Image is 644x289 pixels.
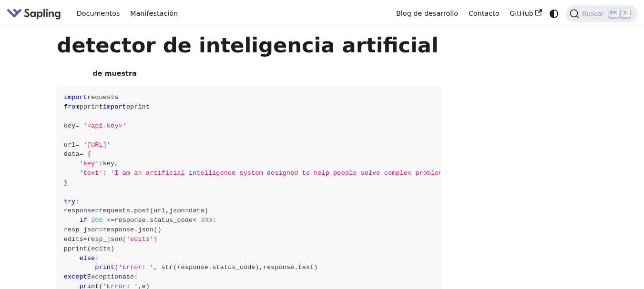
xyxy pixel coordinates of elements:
[103,226,134,233] span: response
[7,7,61,20] img: Sapling.ai
[263,264,295,271] span: response
[72,6,125,21] a: Documentos
[95,255,99,262] span: :
[79,255,95,262] span: else
[130,273,134,280] span: e
[396,10,458,17] font: Blog de desarrollo
[134,226,138,233] span: .
[107,217,114,224] span: <=
[298,264,314,271] span: text
[92,70,136,77] font: de muestra
[150,217,193,224] span: status_code
[138,226,153,233] span: json
[547,7,561,20] button: Cambiar entre modo oscuro y claro (actualmente modo sistema)
[77,10,120,17] font: Documentos
[103,160,115,167] span: key
[126,236,153,243] span: 'edits'
[87,94,119,101] span: requests
[87,150,91,158] span: {
[64,245,87,252] span: pprint
[130,207,134,214] span: .
[189,207,204,214] span: data
[111,245,114,252] span: )
[153,207,165,214] span: url
[114,217,146,224] span: response
[185,207,189,214] span: =
[504,6,547,21] a: GitHub
[621,9,630,18] kbd: K
[103,169,107,177] span: :
[123,236,126,243] span: [
[582,10,603,18] font: Buscar
[75,122,79,130] span: =
[193,217,196,224] span: <
[75,198,79,205] span: :
[201,217,213,224] span: 300
[125,6,183,21] a: Manifestación
[212,264,255,271] span: status_code
[79,150,83,158] span: =
[75,141,79,149] span: =
[469,10,500,17] font: Contacto
[79,160,99,167] span: 'key'
[99,160,102,167] span: :
[64,122,76,130] span: key
[114,160,118,167] span: ,
[314,264,317,271] span: )
[391,6,463,21] a: Blog de desarrollo
[64,198,76,205] span: try
[463,6,504,21] a: Contacto
[64,179,68,186] span: }
[83,122,126,130] span: '<api-key>'
[208,264,212,271] span: .
[134,273,138,280] span: :
[64,226,99,233] span: resp_json
[95,207,99,214] span: =
[57,33,439,57] font: detector de inteligencia artificial
[79,217,87,224] span: if
[64,94,87,101] span: import
[165,207,169,214] span: ,
[173,264,177,271] span: (
[566,5,637,22] button: Buscar (Comando+K)
[126,103,150,110] span: pprint
[153,264,157,271] span: ,
[87,236,123,243] span: resp_json
[91,217,103,224] span: 200
[204,207,208,214] span: )
[64,273,87,280] span: except
[294,264,298,271] span: .
[103,103,126,110] span: import
[83,141,111,149] span: '[URL]'
[64,141,76,149] span: url
[177,264,208,271] span: response
[83,236,87,243] span: =
[510,10,533,17] font: GitHub
[87,273,123,280] span: Exception
[150,207,153,214] span: (
[87,245,91,252] span: (
[212,217,216,224] span: :
[157,226,161,233] span: )
[64,236,83,243] span: edits
[64,103,80,110] span: from
[130,10,178,17] font: Manifestación
[153,236,157,243] span: ]
[79,169,102,177] span: 'text'
[91,245,111,252] span: edits
[114,264,118,271] span: (
[64,207,95,214] span: response
[118,264,153,271] span: 'Error: '
[162,264,174,271] span: str
[169,207,185,214] span: json
[79,103,102,110] span: pprint
[99,226,102,233] span: =
[99,207,130,214] span: requests
[134,207,150,214] span: post
[64,150,80,158] span: data
[146,217,150,224] span: .
[95,264,114,271] span: print
[123,273,130,280] span: as
[153,226,157,233] span: (
[7,7,64,20] a: Sapling.ai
